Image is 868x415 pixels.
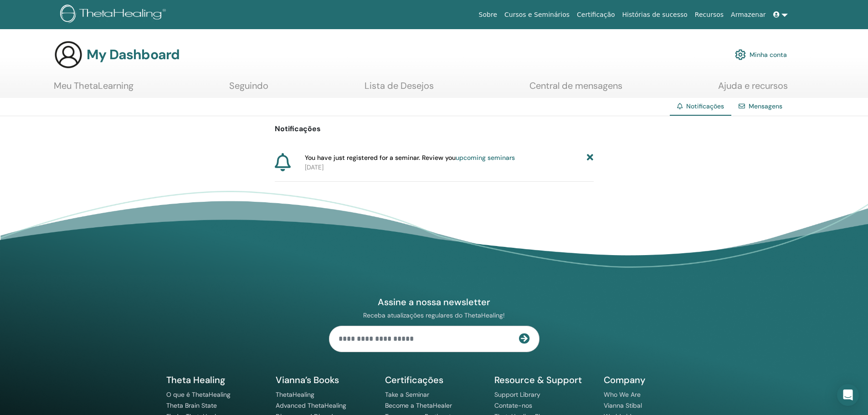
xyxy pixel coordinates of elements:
[275,123,594,134] p: Notificações
[749,102,782,110] a: Mensagens
[166,401,217,410] a: Theta Brain State
[573,6,618,23] a: Certificação
[365,80,434,98] a: Lista de Desejos
[456,154,515,162] a: upcoming seminars
[329,296,539,308] h4: Assine a nossa newsletter
[475,6,501,23] a: Sobre
[494,390,540,399] a: Support Library
[604,374,702,386] h5: Company
[385,390,429,399] a: Take a Seminar
[718,80,788,98] a: Ajuda e recursos
[60,5,169,25] img: logo.png
[735,47,746,62] img: cog.svg
[691,6,727,23] a: Recursos
[54,80,134,98] a: Meu ThetaLearning
[501,6,573,23] a: Cursos e Seminários
[276,401,346,410] a: Advanced ThetaHealing
[619,6,691,23] a: Histórias de sucesso
[87,46,180,63] h3: My Dashboard
[735,45,787,65] a: Minha conta
[494,374,593,386] h5: Resource & Support
[837,384,859,406] div: Open Intercom Messenger
[494,401,532,410] a: Contate-nos
[604,390,641,399] a: Who We Are
[54,40,83,69] img: generic-user-icon.jpg
[276,374,374,386] h5: Vianna’s Books
[276,390,314,399] a: ThetaHealing
[529,80,622,98] a: Central de mensagens
[686,102,724,110] span: Notificações
[305,153,515,163] span: You have just registered for a seminar. Review you
[604,401,642,410] a: Vianna Stibal
[329,311,539,319] p: Receba atualizações regulares do ThetaHealing!
[229,80,268,98] a: Seguindo
[385,374,483,386] h5: Certificações
[727,6,769,23] a: Armazenar
[166,390,231,399] a: O que é ThetaHealing
[305,163,594,172] p: [DATE]
[385,401,452,410] a: Become a ThetaHealer
[166,374,265,386] h5: Theta Healing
